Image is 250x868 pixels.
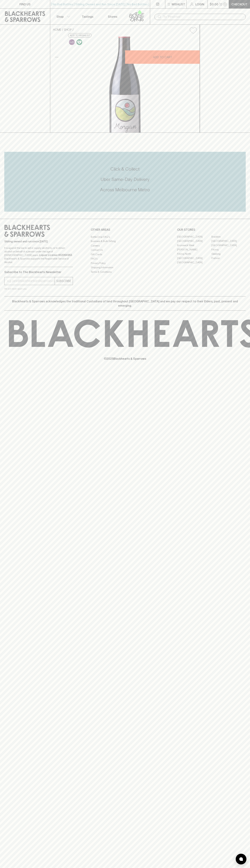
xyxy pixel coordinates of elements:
img: 41195.png [50,37,200,133]
button: Add to wishlist [188,26,198,35]
p: Login [195,2,204,6]
a: Some may call it natural, others minimum intervention, either way, it’s hands off & maybe even a ... [68,38,76,46]
a: Privacy Policy [91,261,159,265]
a: Tastings [75,9,100,24]
a: Brunswick West [177,243,211,248]
input: Try "Pinot noir" [163,14,243,20]
p: We will never spam you [4,287,73,291]
p: It is against the law to sell or supply alcohol to, or to obtain alcohol on behalf of a person un... [4,246,73,264]
a: Stores [100,9,125,24]
p: OTHER AREAS [91,228,159,232]
a: Prahran [211,256,246,260]
a: Shipping Information [91,265,159,270]
a: [GEOGRAPHIC_DATA] [211,243,246,248]
p: Blackhearts & Sparrows acknowledges the traditional Custodians of land throughout [GEOGRAPHIC_DAT... [7,299,243,308]
p: Tastings [82,14,93,19]
a: Made without the use of any animal products. [76,38,83,46]
a: FAQ's [91,257,159,261]
a: Geelong [211,252,246,256]
button: SUBSCRIBE [55,277,73,285]
p: OUR STORES [177,228,246,232]
a: HOME [53,28,61,31]
p: Wishlist [172,2,185,6]
a: Fitzroy [211,248,246,252]
a: [GEOGRAPHIC_DATA] [177,239,211,243]
a: Careers [91,243,159,248]
a: [PERSON_NAME] [177,248,211,252]
p: $0.00 [210,2,218,6]
img: bubble-icon [239,857,243,861]
a: Gift Cards [91,252,159,256]
h5: Uber Same-Day Delivery [4,176,246,182]
p: Shop [56,14,64,19]
h5: Across Melbourne Metro [4,187,246,193]
button: Add to wishlist [68,33,91,38]
h5: Click & Collect [4,166,246,172]
a: Fitzroy North [177,252,211,256]
img: Lo-Fi [69,39,75,45]
div: Call to action block [4,152,246,212]
a: Business & Bulk Gifting [91,239,159,243]
p: SUBSCRIBE [56,279,71,283]
a: [GEOGRAPHIC_DATA] [177,235,211,239]
a: SHOP [64,28,72,31]
a: [GEOGRAPHIC_DATA] [177,260,211,265]
p: ADD TO CART [153,55,172,59]
p: Subscribe to The Blackhearts Newsletter [4,270,73,274]
a: [GEOGRAPHIC_DATA] [177,256,211,260]
a: Braddon [211,235,246,239]
p: Sibling owned and run since [DATE] [4,240,73,243]
a: Bottle Drop FAQ's [91,235,159,239]
strong: Liquor License #32064953 [39,254,72,256]
a: Contact Us [91,248,159,252]
a: [GEOGRAPHIC_DATA] [211,239,246,243]
img: Vegan [76,39,82,45]
button: Shop [50,9,75,24]
p: Checkout [231,2,247,6]
input: e.g. jane@blackheartsandsparrows.com.au [7,278,55,284]
p: 0 [224,3,226,5]
p: Stores [108,14,117,19]
button: ADD TO CART [125,50,200,64]
p: FIND US [19,2,31,6]
a: Terms & Conditions [91,270,159,274]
